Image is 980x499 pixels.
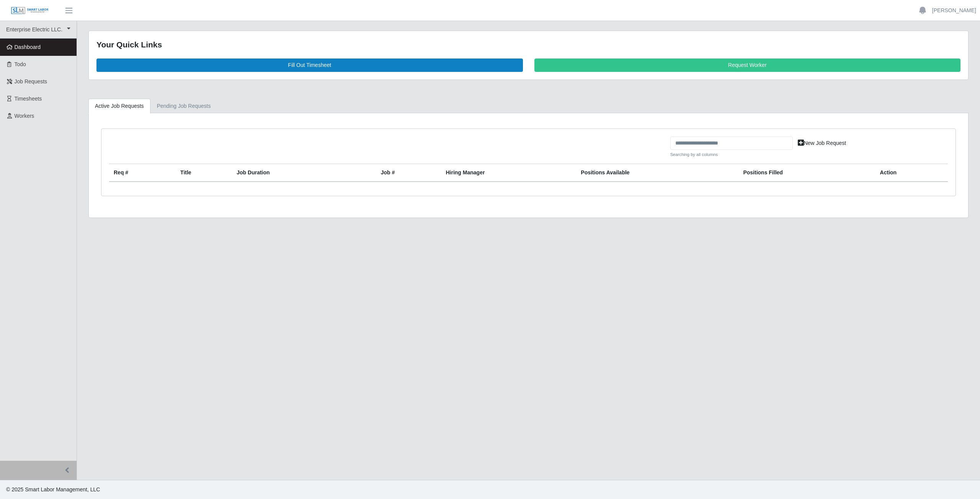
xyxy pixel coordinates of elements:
[176,164,232,182] th: Title
[534,59,961,72] a: Request Worker
[15,96,42,102] span: Timesheets
[15,113,34,119] span: Workers
[576,164,738,182] th: Positions Available
[6,486,100,492] span: © 2025 Smart Labor Management, LLC
[441,164,576,182] th: Hiring Manager
[932,7,976,15] a: [PERSON_NAME]
[150,99,217,114] a: Pending Job Requests
[15,78,47,85] span: Job Requests
[96,39,960,51] div: Your Quick Links
[88,99,150,114] a: Active Job Requests
[15,61,26,67] span: Todo
[109,164,176,182] th: Req #
[793,137,851,150] a: New Job Request
[738,164,875,182] th: Positions Filled
[875,164,948,182] th: Action
[15,44,41,50] span: Dashboard
[96,59,523,72] a: Fill Out Timesheet
[670,151,793,158] small: Searching by all columns
[232,164,350,182] th: Job Duration
[11,7,49,15] img: SLM Logo
[376,164,441,182] th: Job #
